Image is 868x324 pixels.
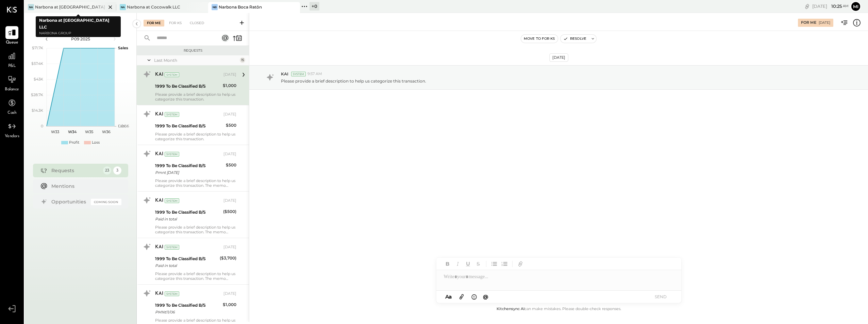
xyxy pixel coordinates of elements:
div: System [165,112,179,117]
div: 1999 To Be Classified B/S [155,123,224,129]
div: System [165,291,179,296]
div: [DATE] [223,291,236,296]
div: Paid in total [155,216,221,222]
div: For Me [144,20,164,26]
div: Please provide a brief description to help us categorize this transaction. The memo might be help... [155,225,236,234]
div: [DATE] [223,112,236,117]
button: Add URL [516,259,525,268]
div: Closed [186,20,207,26]
div: 1999 To Be Classified B/S [155,83,221,90]
div: Requests [140,48,246,53]
div: System [291,72,306,76]
div: Opportunities [51,198,87,205]
span: Cash [7,110,16,116]
div: KAI [155,71,163,78]
div: [DATE] [223,72,236,77]
text: W36 [102,129,110,134]
button: Strikethrough [474,259,483,268]
span: @ [483,293,488,300]
a: P&L [0,50,23,69]
div: NB [212,4,218,10]
div: KAI [155,151,163,158]
text: W35 [85,129,93,134]
text: Labor [118,124,128,128]
div: KAI [155,244,163,251]
button: Resolve [561,35,589,43]
div: 1999 To Be Classified B/S [155,255,218,262]
div: Profit [69,140,79,145]
text: $28.7K [31,92,43,97]
text: 0 [41,124,43,128]
span: a [449,293,452,300]
div: Na [28,4,34,10]
text: $43K [34,77,43,82]
div: 15 [240,57,245,63]
div: Mentions [51,183,118,190]
div: [DATE] [812,3,849,10]
button: Aa [443,293,454,301]
div: 23 [103,166,111,175]
div: $1,000 [223,82,236,89]
a: Balance [0,73,23,93]
div: $500 [226,162,236,168]
div: For KS [166,20,185,26]
button: Move to for ks [521,35,558,43]
div: P09 2025 [52,36,110,42]
a: Vendors [0,120,23,140]
div: Narbona Boca Ratōn [219,4,262,10]
div: PMNt11/06 [155,309,221,316]
div: Coming Soon [91,199,121,205]
div: Please provide a brief description to help us categorize this transaction. The memo might be help... [155,271,236,281]
div: [DATE] [819,20,830,25]
div: Requests [51,167,100,174]
div: Na [120,4,126,10]
div: System [165,245,179,250]
button: Italic [453,259,462,268]
span: KAI [281,71,288,77]
span: Queue [6,40,18,46]
div: System [165,152,179,157]
text: $57.4K [31,61,43,66]
div: [DATE] [223,245,236,250]
div: copy link [804,3,811,10]
button: Underline [464,259,472,268]
a: Cash [0,96,23,116]
button: Unordered List [490,259,499,268]
p: Please provide a brief description to help us categorize this transaction. [281,78,426,84]
div: For Me [801,20,816,25]
div: KAI [155,290,163,297]
span: P&L [8,63,16,69]
div: [DATE] [223,151,236,157]
div: Narbona at Cocowalk LLC [127,4,180,10]
div: 3 [113,166,121,175]
div: Please provide a brief description to help us categorize this transaction. [155,92,236,102]
div: ($3,700) [220,255,236,262]
text: $14.3K [32,108,43,113]
div: 1999 To Be Classified B/S [155,209,221,216]
div: $1,000 [223,301,236,308]
button: Ordered List [500,259,509,268]
div: ($500) [223,208,236,215]
div: Loss [92,140,100,145]
div: Narbona at [GEOGRAPHIC_DATA] LLC [35,4,106,10]
text: W33 [51,129,59,134]
p: Narbona Group [39,31,117,36]
text: $71.7K [32,46,43,50]
div: + 0 [310,2,319,11]
button: @ [481,292,490,301]
div: 1999 To Be Classified B/S [155,162,224,169]
text: W34 [68,129,77,134]
div: $500 [226,122,236,129]
div: KAI [155,111,163,118]
div: Paid in total [155,262,218,269]
span: 9:57 AM [307,71,322,77]
div: System [165,198,179,203]
button: Mi [850,1,861,12]
div: Pmnt [DATE] [155,169,224,176]
div: [DATE] [549,53,568,62]
text: Sales [118,46,128,50]
div: Please provide a brief description to help us categorize this transaction. The memo might be help... [155,178,236,188]
span: Balance [5,87,19,93]
div: KAI [155,197,163,204]
div: 1999 To Be Classified B/S [155,302,221,309]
